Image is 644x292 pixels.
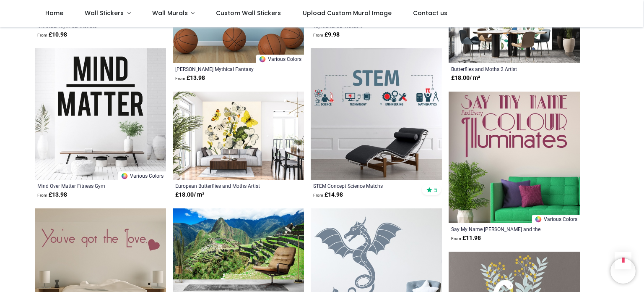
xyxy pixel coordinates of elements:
a: Say My Name [PERSON_NAME] and the Machine [451,226,552,232]
strong: £ 13.98 [175,74,205,82]
a: Butterflies and Moths 2 Artist [PERSON_NAME] [451,66,552,72]
strong: £ 10.98 [37,31,67,39]
strong: £ 11.98 [451,234,481,242]
span: Wall Stickers [85,9,124,17]
a: STEM Concept Science Matchs [313,182,414,189]
img: Mind Over Matter Fitness Gym Wall Sticker [35,48,166,180]
strong: £ 18.00 / m² [451,74,480,82]
span: Upload Custom Mural Image [303,9,392,17]
img: Color Wheel [121,172,128,180]
iframe: Brevo live chat [610,258,636,284]
strong: £ 14.98 [313,191,343,199]
span: 5 [434,186,437,194]
a: Mind Over Matter Fitness Gym [37,182,138,189]
span: Contact us [413,9,447,17]
strong: £ 9.98 [313,31,340,39]
img: STEM Concept Science Matchs Wall Sticker [311,48,442,180]
a: [PERSON_NAME] Mythical Fantasy [175,66,276,72]
a: Various Colors [532,215,580,223]
span: From [313,193,323,197]
a: Various Colors [256,55,304,63]
strong: £ 13.98 [37,191,67,199]
span: From [313,33,323,37]
img: Color Wheel [535,216,542,223]
span: From [451,236,461,241]
img: Color Wheel [259,55,266,63]
img: Say My Name Florence and the Machine Wall Sticker [449,92,580,223]
a: Various Colors [118,171,166,180]
span: Home [45,9,63,17]
a: European Butterflies and Moths Artist [PERSON_NAME] [175,182,276,189]
img: European Butterflies and Moths Wall Mural Artist William Forsell Kirby [173,92,304,180]
strong: £ 18.00 / m² [175,191,204,199]
span: Wall Murals [152,9,188,17]
span: From [175,76,185,81]
span: From [37,193,47,197]
span: Custom Wall Stickers [216,9,281,17]
span: From [37,33,47,37]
